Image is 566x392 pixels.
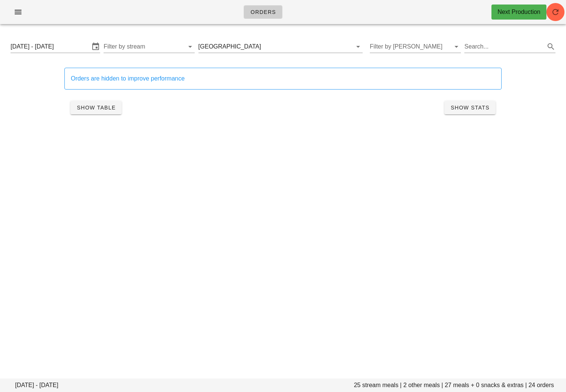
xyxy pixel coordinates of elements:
[450,105,490,111] span: Show Stats
[370,41,461,53] div: Filter by [PERSON_NAME]
[70,101,122,114] button: Show Table
[250,9,276,15] span: Orders
[244,5,282,19] a: Orders
[198,43,261,50] div: [GEOGRAPHIC_DATA]
[71,74,495,83] div: Orders are hidden to improve performance
[198,41,363,53] div: [GEOGRAPHIC_DATA]
[104,41,195,53] div: Filter by stream
[444,101,496,114] button: Show Stats
[76,105,116,111] span: Show Table
[497,8,540,17] div: Next Production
